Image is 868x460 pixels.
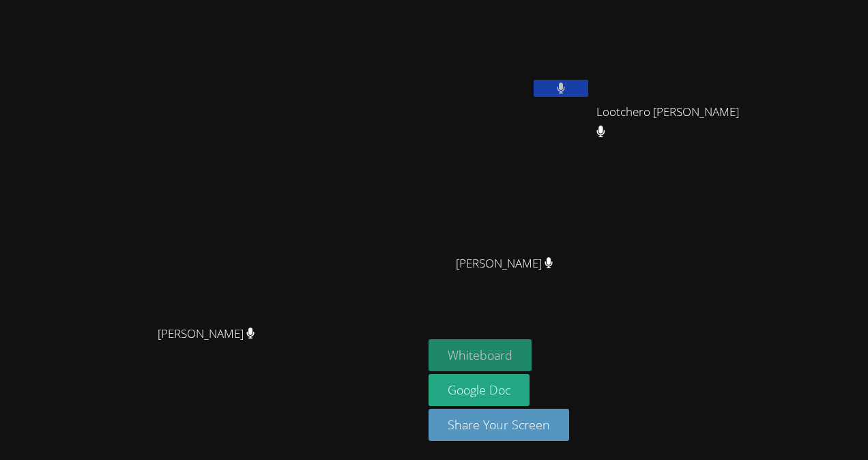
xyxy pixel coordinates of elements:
[596,102,748,142] span: Lootchero [PERSON_NAME]
[429,409,569,441] button: Share Your Screen
[456,254,553,274] span: [PERSON_NAME]
[158,324,255,344] span: [PERSON_NAME]
[429,374,530,406] a: Google Doc
[429,339,532,371] button: Whiteboard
